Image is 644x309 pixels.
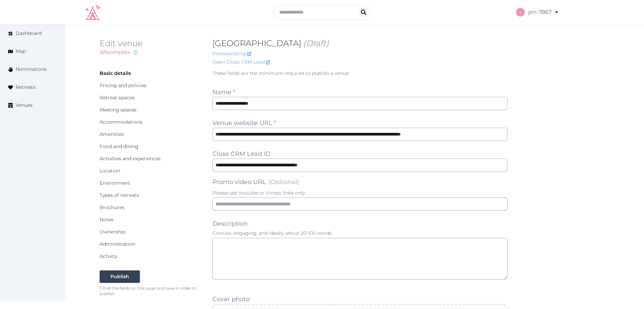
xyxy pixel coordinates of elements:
[100,156,161,162] a: Activities and experiences
[100,143,139,149] a: Food and dining
[100,217,113,223] a: Notes
[100,192,139,198] a: Types of retreats
[516,3,559,22] a: jen-7867
[100,204,124,210] a: Brochures
[100,131,124,137] a: Amenities
[16,102,33,109] span: Venues
[212,230,508,236] p: Concise, engaging, and ideally about 20-100 words
[100,38,202,49] h2: Edit venue
[212,149,271,159] label: Close CRM Lead ID
[100,107,137,113] a: Meeting spaces
[212,38,508,49] h2: [GEOGRAPHIC_DATA]
[16,30,42,37] span: Dashboard
[110,273,129,280] div: Publish
[100,82,146,88] a: Pricing and policies
[100,180,130,186] a: Environment
[100,168,120,174] a: Location
[100,270,140,283] button: Publish
[100,286,202,296] p: Fill all the fields on this page and save in order to publish
[212,294,250,304] label: Cover photo
[100,241,135,247] a: Administration
[100,253,117,259] a: Activity
[16,84,36,91] span: Retreats
[100,119,142,125] a: Accommodations
[212,50,251,57] a: Previewlisting
[100,49,130,55] span: 16 % complete
[212,118,276,128] label: Venue website URL
[227,59,270,66] a: Close CRM Lead
[269,178,299,186] span: (Optional)
[212,189,508,196] p: Please use Youtube or Vimeo links only
[303,38,329,48] span: (Draft)
[100,229,125,235] a: Ownership
[212,219,248,228] label: Description
[16,66,46,73] span: Nominations
[212,177,299,187] label: Promo video URL
[16,48,26,55] span: Map
[100,95,134,101] a: Retreat spaces
[100,70,131,76] a: Basic details
[212,87,235,97] label: Name
[212,70,508,77] p: These fields are the minimum required to publish a venue
[212,59,225,66] span: Open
